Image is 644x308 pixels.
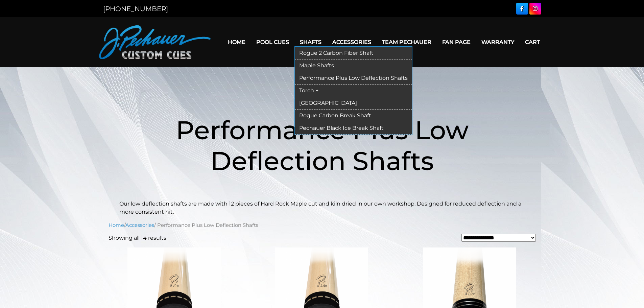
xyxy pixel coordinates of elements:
a: Rogue 2 Carbon Fiber Shaft [295,47,412,60]
a: Shafts [294,33,327,51]
p: Showing all 14 results [109,234,166,242]
span: Performance Plus Low Deflection Shafts [176,114,469,176]
a: Cart [520,33,545,51]
a: Fan Page [437,33,476,51]
a: Maple Shafts [295,60,412,72]
a: Team Pechauer [377,33,437,51]
a: Pool Cues [251,33,294,51]
a: Pechauer Black Ice Break Shaft [295,122,412,135]
a: [GEOGRAPHIC_DATA] [295,97,412,110]
nav: Breadcrumb [109,221,536,229]
a: Rogue Carbon Break Shaft [295,110,412,122]
a: Accessories [327,33,377,51]
select: Shop order [461,234,536,242]
a: Performance Plus Low Deflection Shafts [295,72,412,85]
a: Home [109,222,124,228]
a: Home [222,33,251,51]
a: Accessories [125,222,154,228]
a: Torch + [295,85,412,97]
a: Warranty [476,33,520,51]
p: Our low deflection shafts are made with 12 pieces of Hard Rock Maple cut and kiln dried in our ow... [119,200,525,216]
a: [PHONE_NUMBER] [103,5,168,13]
img: Pechauer Custom Cues [99,25,211,59]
